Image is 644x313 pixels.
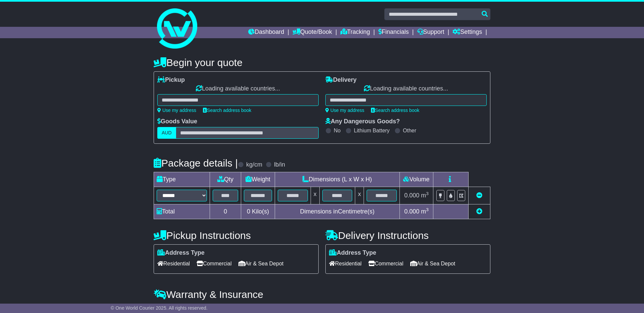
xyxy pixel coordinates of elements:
span: Commercial [368,258,403,269]
a: Support [417,27,444,38]
td: x [311,187,319,204]
label: Any Dangerous Goods? [325,118,400,125]
td: Kilo(s) [241,204,275,219]
label: kg/cm [246,161,262,169]
span: m [421,208,429,215]
label: lb/in [274,161,285,169]
a: Search address book [203,108,251,113]
td: 0 [210,204,241,219]
a: Quote/Book [292,27,332,38]
a: Financials [378,27,409,38]
span: Residential [329,258,362,269]
label: Other [403,127,416,134]
h4: Pickup Instructions [154,230,319,241]
h4: Package details | [154,158,238,169]
span: Residential [157,258,190,269]
a: Settings [452,27,482,38]
td: Dimensions (L x W x H) [275,172,399,187]
td: Dimensions in Centimetre(s) [275,204,399,219]
div: Loading available countries... [157,85,319,92]
span: Air & Sea Depot [410,258,455,269]
h4: Begin your quote [154,57,490,68]
label: Goods Value [157,118,197,125]
a: Search address book [371,108,419,113]
label: No [334,127,340,134]
a: Add new item [476,208,482,215]
td: Weight [241,172,275,187]
div: Loading available countries... [325,85,487,92]
td: Volume [399,172,433,187]
h4: Delivery Instructions [325,230,490,241]
label: Delivery [325,76,357,84]
span: Commercial [197,258,231,269]
label: Pickup [157,76,185,84]
a: Dashboard [248,27,284,38]
sup: 3 [426,207,429,212]
td: Type [154,172,210,187]
td: Qty [210,172,241,187]
sup: 3 [426,191,429,196]
label: Address Type [329,249,376,257]
a: Use my address [157,108,196,113]
h4: Warranty & Insurance [154,289,490,300]
span: m [421,192,429,199]
a: Use my address [325,108,364,113]
td: x [355,187,364,204]
span: 0.000 [404,208,419,215]
label: Address Type [157,249,205,257]
label: Lithium Battery [354,127,390,134]
span: 0 [247,208,250,215]
span: Air & Sea Depot [238,258,284,269]
a: Remove this item [476,192,482,199]
span: 0.000 [404,192,419,199]
a: Tracking [340,27,370,38]
span: © One World Courier 2025. All rights reserved. [111,305,208,311]
label: AUD [157,127,176,139]
td: Total [154,204,210,219]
